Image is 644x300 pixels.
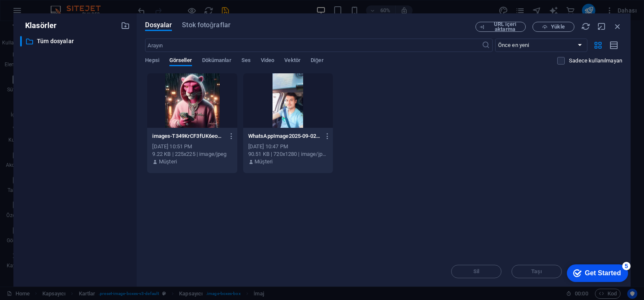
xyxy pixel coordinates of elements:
[145,55,159,67] span: Hepsi
[169,55,192,67] span: Görseller
[488,22,522,32] span: URL içeri aktarma
[121,21,130,30] i: Yeni klasör oluştur
[475,22,526,32] button: URL içeri aktarma
[37,36,115,46] p: Tüm dosyalar
[284,55,301,67] span: Vektör
[20,20,57,31] p: Klasörler
[261,55,274,67] span: Video
[241,55,251,67] span: Ses
[5,4,66,22] div: Get Started 5 items remaining, 0% complete
[152,150,232,158] div: 9.22 KB | 225x225 | image/jpeg
[248,150,328,158] div: 90.51 KB | 720x1280 | image/jpeg
[182,20,231,30] span: Stok fotoğraflar
[20,36,22,47] div: ​
[581,22,590,31] i: Yeniden Yükle
[145,20,172,30] span: Dosyalar
[248,143,328,150] div: [DATE] 10:47 PM
[145,39,481,52] input: Arayın
[152,132,224,140] p: images-T349KrCF3fUK6eoFcQMf_w.jpg
[202,55,231,67] span: Dökümanlar
[532,22,574,32] button: Yükle
[311,55,324,67] span: Diğer
[60,2,68,10] div: 5
[152,143,232,150] div: [DATE] 10:51 PM
[23,9,59,17] div: Get Started
[613,22,622,31] i: Kapat
[254,158,273,166] p: Müşteri
[159,158,177,166] p: Müşteri
[551,24,564,29] span: Yükle
[248,132,320,140] p: WhatsAppImage2025-09-02at23.46.55-b4dMhQM3d7Mp8GLE5evO1A.jpeg
[569,57,622,65] p: Sadece web sitesinde kullanılmayan dosyaları görüntüleyin. Bu oturum sırasında eklenen dosyalar h...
